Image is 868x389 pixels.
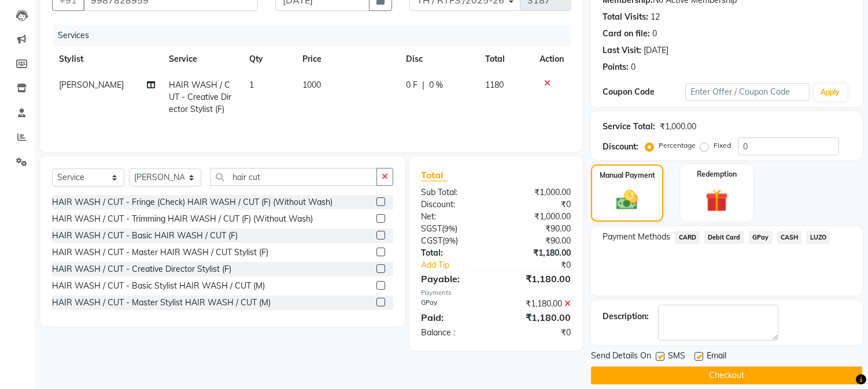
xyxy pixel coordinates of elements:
div: HAIR WASH / CUT - Fringe (Check) HAIR WASH / CUT (F) (Without Wash) [52,196,333,208]
span: CGST [421,235,442,246]
div: 0 [652,28,657,40]
span: CARD [675,231,700,244]
th: Service [162,46,243,72]
div: Net: [412,211,496,223]
div: Service Total: [603,121,655,133]
div: [DATE] [644,44,668,57]
div: Total: [412,247,496,259]
div: Discount: [412,199,496,211]
span: Payment Methods [603,231,670,243]
span: | [422,79,424,91]
div: HAIR WASH / CUT - Trimming HAIR WASH / CUT (F) (Without Wash) [52,213,313,225]
div: Discount: [603,141,638,153]
th: Total [479,46,533,72]
span: Debit Card [704,231,744,244]
button: Apply [814,84,847,101]
div: ( ) [412,223,496,235]
span: 9% [445,236,456,245]
label: Percentage [659,140,696,151]
div: Payments [421,288,571,298]
span: 1000 [302,80,321,90]
span: [PERSON_NAME] [59,80,124,90]
div: ₹0 [510,259,580,271]
span: Total [421,169,448,181]
div: Coupon Code [603,86,685,98]
div: 12 [651,11,660,23]
div: HAIR WASH / CUT - Creative Director Stylist (F) [52,263,231,275]
span: GPay [749,231,773,244]
label: Redemption [697,169,737,179]
th: Qty [242,46,296,72]
span: SMS [668,350,685,364]
label: Manual Payment [600,170,655,181]
div: HAIR WASH / CUT - Master Stylist HAIR WASH / CUT (M) [52,297,271,309]
div: ₹1,000.00 [660,121,696,133]
div: ₹0 [496,327,580,339]
div: HAIR WASH / CUT - Basic HAIR WASH / CUT (F) [52,230,238,242]
div: Last Visit: [603,44,641,57]
input: Search or Scan [210,168,377,186]
span: 0 % [429,79,443,91]
img: _cash.svg [610,188,644,212]
th: Disc [399,46,478,72]
div: ₹1,180.00 [496,311,580,324]
div: HAIR WASH / CUT - Basic Stylist HAIR WASH / CUT (M) [52,280,265,292]
div: GPay [412,298,496,310]
span: HAIR WASH / CUT - Creative Director Stylist (F) [169,80,232,114]
div: Paid: [412,311,496,324]
div: Balance : [412,327,496,339]
th: Action [533,46,571,72]
div: HAIR WASH / CUT - Master HAIR WASH / CUT Stylist (F) [52,246,268,259]
a: Add Tip [412,259,510,271]
span: 0 F [406,79,418,91]
div: ₹0 [496,199,580,211]
div: ₹1,180.00 [496,247,580,259]
span: 1180 [486,80,504,90]
label: Fixed [714,140,731,151]
div: Card on file: [603,28,650,40]
span: SGST [421,223,442,234]
div: ₹1,000.00 [496,186,580,199]
div: 0 [631,61,636,73]
span: Send Details On [591,350,651,364]
div: Total Visits: [603,11,648,23]
span: 1 [249,80,254,90]
div: ₹90.00 [496,223,580,235]
div: Sub Total: [412,186,496,199]
div: Points: [603,61,629,73]
div: Services [53,25,579,46]
span: 9% [444,224,455,233]
input: Enter Offer / Coupon Code [685,83,809,101]
th: Stylist [52,46,162,72]
img: _gift.svg [699,186,735,215]
span: Email [707,350,726,364]
span: CASH [777,231,802,244]
div: ₹90.00 [496,235,580,247]
div: ₹1,180.00 [496,272,580,286]
div: Description: [603,311,649,323]
button: Checkout [591,366,862,384]
th: Price [296,46,399,72]
div: ₹1,000.00 [496,211,580,223]
div: ( ) [412,235,496,247]
span: LUZO [806,231,830,244]
div: Payable: [412,272,496,286]
div: ₹1,180.00 [496,298,580,310]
